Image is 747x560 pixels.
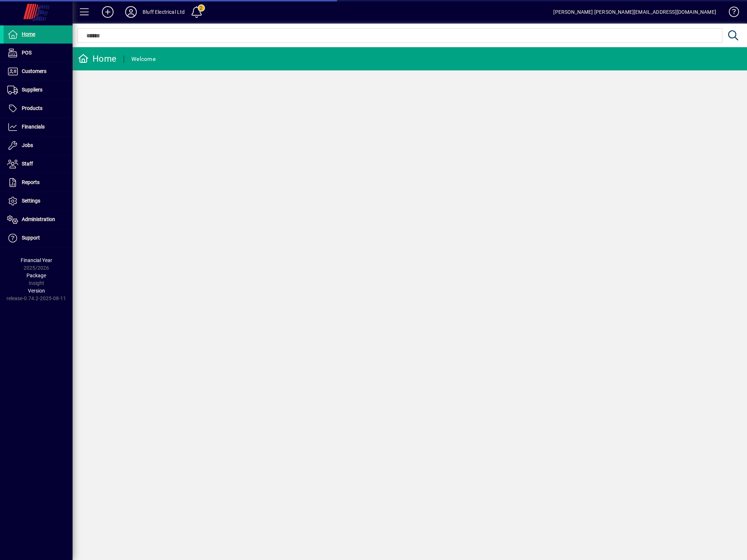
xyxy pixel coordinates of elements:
[4,229,73,247] a: Support
[26,273,46,278] span: Package
[78,53,116,65] div: Home
[22,105,42,111] span: Products
[4,173,73,192] a: Reports
[22,235,40,241] span: Support
[4,192,73,210] a: Settings
[22,216,55,222] span: Administration
[131,53,156,65] div: Welcome
[119,5,143,19] button: Profile
[4,81,73,99] a: Suppliers
[4,136,73,155] a: Jobs
[4,118,73,136] a: Financials
[723,1,738,25] a: Knowledge Base
[96,5,119,19] button: Add
[22,50,32,56] span: POS
[22,198,40,204] span: Settings
[22,124,45,130] span: Financials
[21,257,52,263] span: Financial Year
[4,99,73,118] a: Products
[4,62,73,81] a: Customers
[22,161,33,167] span: Staff
[4,210,73,229] a: Administration
[22,68,46,74] span: Customers
[22,142,33,148] span: Jobs
[22,31,35,37] span: Home
[143,6,185,18] div: Bluff Electrical Ltd
[22,179,40,185] span: Reports
[4,44,73,62] a: POS
[4,155,73,173] a: Staff
[28,288,45,294] span: Version
[22,87,42,93] span: Suppliers
[553,6,716,18] div: [PERSON_NAME] [PERSON_NAME][EMAIL_ADDRESS][DOMAIN_NAME]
